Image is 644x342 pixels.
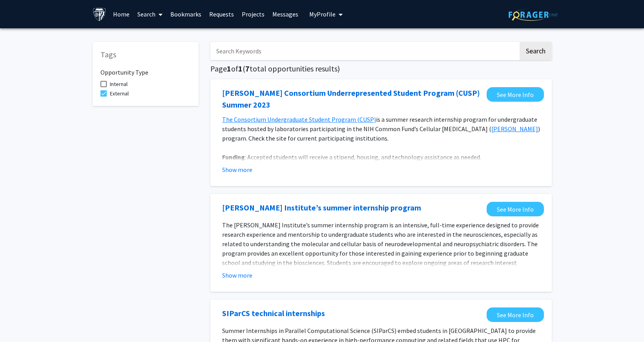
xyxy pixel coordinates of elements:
a: Opens in a new tab [222,87,483,111]
img: ForagerOne Logo [509,9,558,21]
a: Opens in a new tab [487,307,544,322]
span: My Profile [309,10,336,18]
a: Home [109,0,133,28]
a: Opens in a new tab [487,87,544,102]
a: Opens in a new tab [222,307,325,319]
button: Show more [222,165,252,174]
h5: Page of ( total opportunities results) [210,64,552,73]
button: Search [520,42,552,60]
a: Requests [205,0,238,28]
span: 1 [238,64,243,73]
a: Opens in a new tab [487,202,544,216]
a: Messages [268,0,302,28]
span: Internal [110,79,128,89]
a: Bookmarks [166,0,205,28]
span: External [110,89,129,98]
h5: Tags [100,50,191,59]
button: Show more [222,271,252,280]
a: [PERSON_NAME] [491,125,538,133]
span: The [PERSON_NAME] Institute’s summer internship program is an intensive, full-time experience des... [222,221,539,276]
img: Johns Hopkins University Logo [93,7,106,21]
h6: Opportunity Type [100,62,191,76]
a: The Consortium Undergraduate Student Program (CUSP) [222,115,376,123]
input: Search Keywords [210,42,518,60]
iframe: Chat [6,307,33,336]
a: Projects [238,0,268,28]
a: Search [133,0,166,28]
span: 1 [227,64,231,73]
p: : Accepted students will receive a stipend, housing, and technology assistance as needed. [222,152,540,162]
strong: Funding [222,153,245,161]
span: 7 [245,64,250,73]
p: is a summer research internship program for undergraduate students hosted by laboratories partici... [222,115,540,143]
a: Opens in a new tab [222,202,421,214]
